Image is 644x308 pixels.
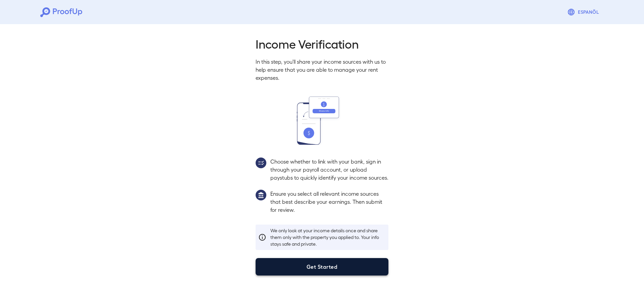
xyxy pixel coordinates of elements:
[270,158,388,182] p: Choose whether to link with your bank, sign in through your payroll account, or upload paystubs t...
[256,58,388,82] p: In this step, you'll share your income sources with us to help ensure that you are able to manage...
[270,190,388,214] p: Ensure you select all relevant income sources that best describe your earnings. Then submit for r...
[256,158,266,168] img: group2.svg
[297,97,347,145] img: transfer_money.svg
[270,227,386,247] p: We only look at your income details once and share them only with the property you applied to. Yo...
[256,190,266,200] img: group1.svg
[565,5,604,19] button: Espanõl
[256,258,388,275] button: Get Started
[256,36,388,51] h2: Income Verification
